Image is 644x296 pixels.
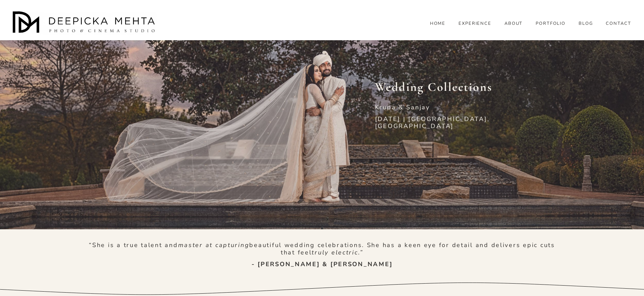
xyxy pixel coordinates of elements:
[178,241,250,249] em: master at capturing
[13,11,157,35] img: Austin Wedding Photographer - Deepicka Mehta Photography &amp; Cinematography
[375,103,430,111] span: Krupa & Sanjay
[430,21,446,27] a: HOME
[606,21,631,27] a: CONTACT
[504,21,523,27] a: ABOUT
[375,115,492,130] span: [DATE] | [GEOGRAPHIC_DATA], [GEOGRAPHIC_DATA]
[87,242,557,256] p: “She is a true talent and beautiful wedding celebrations. She has a keen eye for detail and deliv...
[375,79,492,94] strong: Wedding Collections
[579,21,593,27] a: folder dropdown
[579,21,593,26] span: BLOG
[312,248,363,256] em: truly electric.”
[459,21,492,27] a: EXPERIENCE
[252,260,393,268] strong: - [PERSON_NAME] & [PERSON_NAME]
[536,21,566,27] a: PORTFOLIO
